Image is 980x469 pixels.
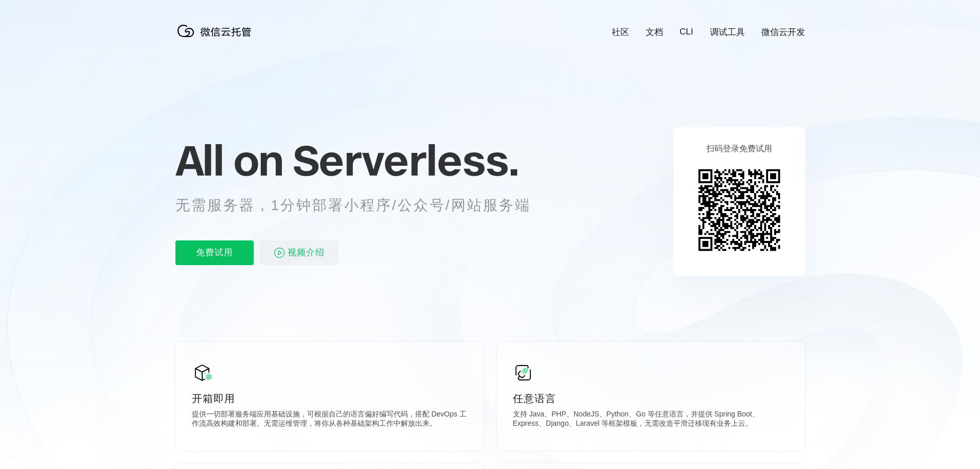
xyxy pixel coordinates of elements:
span: 视频介绍 [288,240,325,265]
a: 微信云开发 [761,26,805,38]
p: 支持 Java、PHP、NodeJS、Python、Go 等任意语言，并提供 Spring Boot、Express、Django、Laravel 等框架模板，无需改造平滑迁移现有业务上云。 [513,410,789,430]
span: Serverless. [293,134,519,186]
p: 开箱即用 [192,391,468,406]
p: 任意语言 [513,391,789,406]
a: 微信云托管 [175,34,258,43]
p: 免费试用 [175,240,254,265]
a: CLI [680,27,693,37]
img: 微信云托管 [175,21,258,41]
a: 社区 [612,26,629,38]
a: 调试工具 [710,26,745,38]
img: video_play.svg [273,247,286,259]
p: 扫码登录免费试用 [706,144,772,154]
p: 提供一切部署服务端应用基础设施，可根据自己的语言偏好编写代码，搭配 DevOps 工作流高效构建和部署。无需运维管理，将你从各种基础架构工作中解放出来。 [192,410,468,430]
span: All on [175,134,283,186]
a: 文档 [646,26,663,38]
p: 无需服务器，1分钟部署小程序/公众号/网站服务端 [175,195,550,216]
